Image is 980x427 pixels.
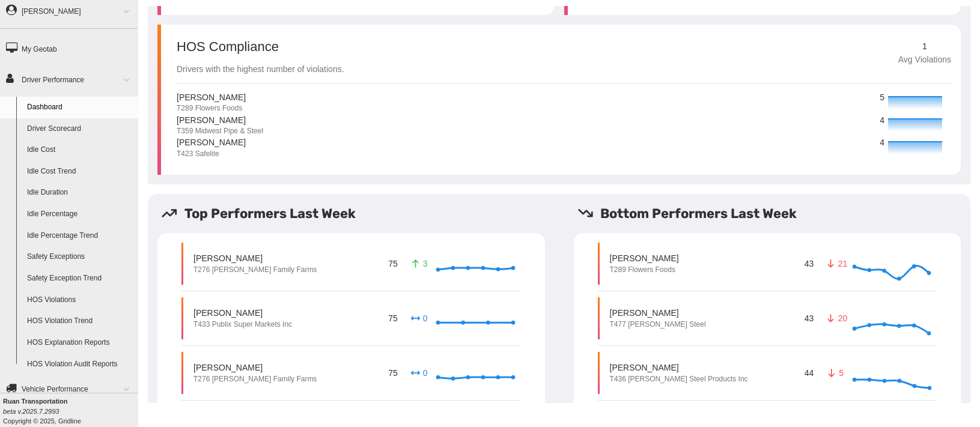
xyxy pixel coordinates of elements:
[3,408,59,415] i: beta v.2025.7.2993
[177,149,246,159] p: T423 Safelite
[177,114,263,126] p: [PERSON_NAME]
[802,255,816,271] p: 43
[22,225,138,247] a: Idle Percentage Trend
[3,396,138,426] div: Copyright © 2025, Gridline
[386,255,400,271] p: 75
[802,310,816,326] p: 43
[193,374,317,384] p: T276 [PERSON_NAME] Family Farms
[193,362,317,374] p: [PERSON_NAME]
[409,258,428,270] p: 3
[610,374,748,384] p: T436 [PERSON_NAME] Steel Products Inc
[3,398,68,405] b: Ruan Transportation
[22,139,138,161] a: Idle Cost
[22,354,138,375] a: HOS Violation Audit Reports
[577,204,971,223] h5: Bottom Performers Last Week
[22,161,138,183] a: Idle Cost Trend
[898,53,951,67] p: Avg Violations
[22,268,138,289] a: Safety Exception Trend
[22,204,138,225] a: Idle Percentage
[610,265,679,275] p: T289 Flowers Foods
[193,307,292,319] p: [PERSON_NAME]
[802,365,816,381] p: 44
[177,40,344,53] p: HOS Compliance
[386,310,400,326] p: 75
[409,367,428,379] p: 0
[610,307,706,319] p: [PERSON_NAME]
[826,367,845,379] p: 5
[610,362,748,374] p: [PERSON_NAME]
[826,258,845,270] p: 21
[826,312,845,324] p: 20
[880,91,885,104] p: 5
[898,40,951,53] p: 1
[177,136,246,148] p: [PERSON_NAME]
[22,118,138,140] a: Driver Scorecard
[610,319,706,330] p: T477 [PERSON_NAME] Steel
[22,289,138,311] a: HOS Violations
[177,126,263,136] p: T359 Midwest Pipe & Steel
[177,63,344,76] p: Drivers with the highest number of violations.
[177,103,246,114] p: T289 Flowers Foods
[22,310,138,332] a: HOS Violation Trend
[161,204,555,223] h5: Top Performers Last Week
[193,265,317,275] p: T276 [PERSON_NAME] Family Farms
[22,182,138,204] a: Idle Duration
[409,312,428,324] p: 0
[22,97,138,118] a: Dashboard
[193,319,292,330] p: T433 Publix Super Markets Inc
[22,246,138,268] a: Safety Exceptions
[386,365,400,381] p: 75
[880,114,885,127] p: 4
[610,252,679,264] p: [PERSON_NAME]
[22,332,138,354] a: HOS Explanation Reports
[177,91,246,103] p: [PERSON_NAME]
[880,136,885,150] p: 4
[193,252,317,264] p: [PERSON_NAME]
